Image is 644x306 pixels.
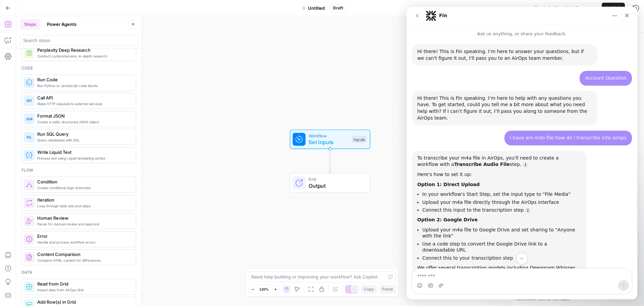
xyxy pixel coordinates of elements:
[23,37,135,44] input: Search steps
[37,76,130,83] span: Run Code
[32,276,37,281] button: Upload attachment
[37,149,130,156] span: Write Liquid Text
[43,19,80,30] button: Power Agents
[21,276,26,281] button: Gif picker
[5,144,225,299] div: Fin says…
[37,156,130,161] span: Process text using Liquid templating syntax
[364,286,374,292] span: Copy
[309,182,363,190] span: Output
[16,184,174,191] li: In your workflow's Start Step, set the input type to "File Media"
[20,19,40,30] button: Steps
[37,299,130,305] span: Add Row(s) in Grid
[268,173,392,193] div: EndOutput
[11,258,174,278] div: We offer several transcription models including Deepgram Whisper Large, Nova, and AssemblyAI - ea...
[21,65,136,71] div: Code
[382,286,393,292] span: Paste
[16,192,174,199] li: Upload your m4a file directly through the AirOps interface
[10,276,16,281] button: Emoji picker
[37,280,130,287] span: Read from Grid
[37,203,130,209] span: Loop through data sets and steps
[361,285,377,294] button: Copy
[11,148,174,161] div: To transcribe your m4a file in AirOps, you'll need to create a workflow with a step.
[116,156,121,161] a: Source reference 115595880:
[309,176,363,182] span: End
[37,221,130,227] span: Pause for manual review and approval
[37,94,130,101] span: Call API
[16,200,174,207] li: Connect this input to the transcription step
[48,155,103,160] b: Transcribe Audio File
[5,144,180,298] div: To transcribe your m4a file in AirOps, you'll need to create a workflow with aTranscribe Audio Fi...
[379,285,396,294] button: Paste
[602,3,625,13] button: Publish
[37,119,130,125] span: Create a valid, structured JSON object
[26,254,33,261] img: vrinnnclop0vshvmafd7ip1g7ohf
[37,53,130,59] span: Conduct comprehensive, in-depth research
[544,3,588,13] button: Test Workflow
[37,137,130,143] span: Query databases with SQL
[37,258,130,263] span: Compare HTML content for differences
[6,262,225,273] textarea: Message…
[37,196,130,203] span: Iteration
[37,113,130,119] span: Format JSON
[21,269,136,275] div: Data
[554,5,584,11] span: Test Workflow
[259,287,269,292] span: 120%
[37,239,130,245] span: Handle and process workflow errors
[329,149,331,173] g: Edge from start to end
[37,101,130,106] span: Make HTTP requests to external services
[309,138,348,146] span: Set Inputs
[268,130,392,149] div: WorkflowSet InputsInputs
[37,287,130,293] span: Import data from AirOps Grid
[333,5,343,11] span: Draft
[37,178,130,185] span: Condition
[407,7,637,299] iframe: Intercom live chat
[352,136,367,143] div: Inputs
[212,273,222,284] button: Send a message…
[16,234,174,247] li: Use a code step to convert the Google Drive link to a downloadable URL
[308,5,325,11] span: Untitled
[298,3,329,13] button: Untitled
[37,47,130,53] span: Perplexity Deep Research
[37,215,130,221] span: Human Review
[37,251,130,258] span: Content Comparison
[606,5,621,11] span: Publish
[110,246,121,258] button: Scroll to bottom
[37,185,130,190] span: Create conditional logic branches
[37,83,130,88] span: Run Python or JavaScript code blocks
[309,132,348,139] span: Workflow
[119,201,124,207] a: Source reference 115594351:
[16,220,174,232] li: Upload your m4a file to Google Drive and set sharing to "Anyone with the link"
[37,233,130,239] span: Error
[11,210,71,216] b: Option 2: Google Drive
[11,175,73,180] b: Option 1: Direct Upload
[21,167,136,173] div: Flow
[11,165,174,171] div: Here's how to set it up:
[37,131,130,137] span: Run SQL Query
